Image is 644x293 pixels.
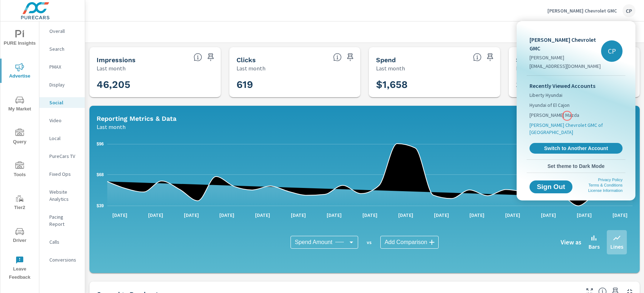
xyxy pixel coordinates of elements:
[530,180,572,193] button: Sign Out
[598,178,623,182] a: Privacy Policy
[530,81,623,90] p: Recently Viewed Accounts
[530,101,570,109] span: Hyundai of El Cajon
[530,91,562,99] span: Liberty Hyundai
[527,160,625,173] button: Set theme to Dark Mode
[589,183,623,187] a: Terms & Conditions
[535,184,567,190] span: Sign Out
[530,111,579,119] span: [PERSON_NAME] Mazda
[530,35,601,53] p: [PERSON_NAME] Chevrolet GMC
[601,40,623,62] div: CP
[530,63,601,70] p: [EMAIL_ADDRESS][DOMAIN_NAME]
[530,143,623,154] a: Switch to Another Account
[588,188,623,193] a: License Information
[530,163,623,169] span: Set theme to Dark Mode
[533,145,619,152] span: Switch to Another Account
[530,121,623,136] span: [PERSON_NAME] Chevrolet GMC of [GEOGRAPHIC_DATA]
[530,54,601,61] p: [PERSON_NAME]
